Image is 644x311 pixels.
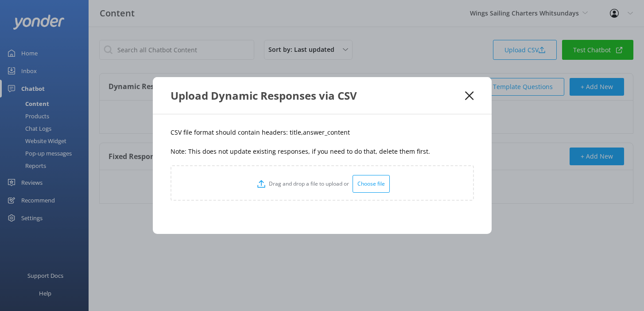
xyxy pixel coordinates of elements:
p: Drag and drop a file to upload or [265,179,353,188]
button: Close [465,91,473,100]
p: Note: This does not update existing responses, if you need to do that, delete them first. [171,147,474,156]
div: Choose file [353,175,390,193]
div: Upload Dynamic Responses via CSV [171,88,466,103]
p: CSV file format should contain headers: title,answer_content [171,128,474,137]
